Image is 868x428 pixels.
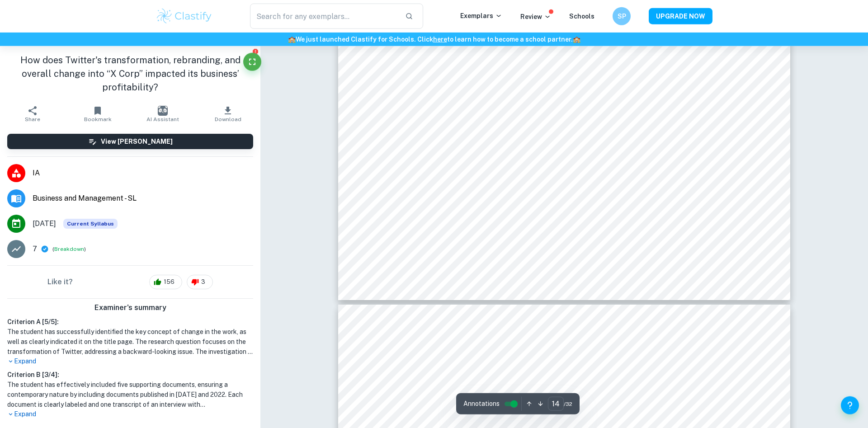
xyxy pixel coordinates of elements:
p: Expand [7,409,253,419]
span: Share [25,116,40,122]
span: / 32 [564,400,572,408]
h6: Examiner's summary [4,302,257,313]
p: 7 [33,244,37,254]
p: Exemplars [460,11,502,21]
h1: The student has effectively included five supporting documents, ensuring a contemporary nature by... [7,380,253,409]
span: 156 [159,277,179,287]
button: AI Assistant [130,101,195,127]
span: Current Syllabus [63,219,118,229]
p: Expand [7,357,253,366]
span: Annotations [463,399,500,409]
div: 3 [187,275,213,289]
input: Search for any exemplars... [250,4,398,29]
h6: We just launched Clastify for Schools. Click to learn how to become a school partner. [2,34,866,44]
h6: Like it? [47,277,73,287]
h6: Criterion A [ 5 / 5 ]: [7,317,253,327]
button: Help and Feedback [841,396,859,414]
a: here [433,36,447,43]
img: AI Assistant [158,106,168,116]
button: Breakdown [54,245,84,253]
span: 🏫 [288,36,296,43]
button: SP [613,7,631,25]
a: Schools [569,13,594,20]
div: This exemplar is based on the current syllabus. Feel free to refer to it for inspiration/ideas wh... [63,219,118,229]
button: Download [195,101,260,127]
h6: View [PERSON_NAME] [101,136,173,146]
img: Clastify logo [156,7,213,25]
h6: Criterion B [ 3 / 4 ]: [7,370,253,380]
h1: The student has successfully identified the key concept of change in the work, as well as clearly... [7,327,253,357]
p: Review [520,12,551,22]
span: ( ) [52,245,86,254]
span: [DATE] [33,218,56,229]
button: Bookmark [65,101,130,127]
div: 156 [149,275,182,289]
button: UPGRADE NOW [649,8,712,24]
h6: SP [617,11,627,21]
span: Bookmark [84,116,112,122]
span: AI Assistant [146,116,179,122]
span: 🏫 [573,36,580,43]
button: Fullscreen [243,53,261,71]
button: Report issue [252,48,259,55]
h1: How does Twitter's transformation, rebranding, and overall change into “X Corp” impacted its busi... [7,53,253,94]
span: IA [33,168,253,179]
button: View [PERSON_NAME] [7,134,253,149]
span: Download [215,116,241,122]
span: Business and Management - SL [33,193,253,204]
span: 3 [196,277,210,287]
